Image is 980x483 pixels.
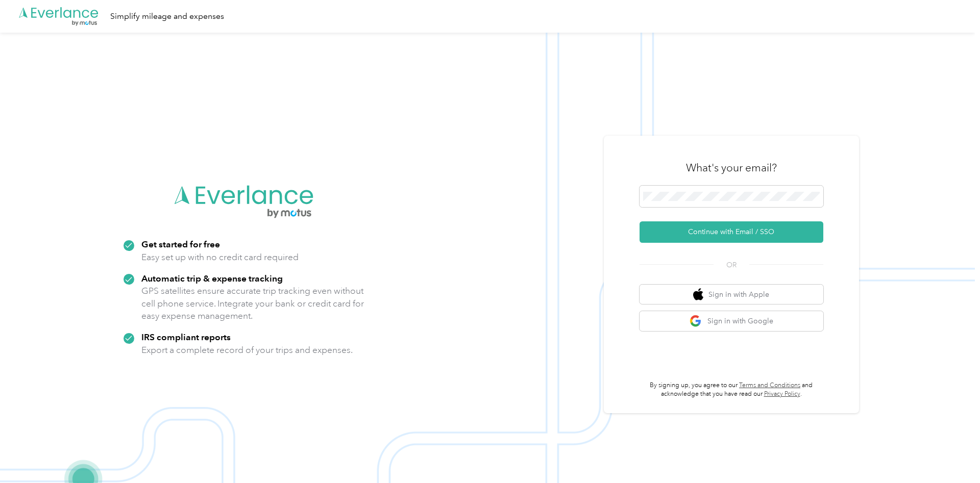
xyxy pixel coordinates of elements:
button: google logoSign in with Google [640,311,823,331]
strong: IRS compliant reports [141,332,231,342]
strong: Get started for free [141,239,220,249]
strong: Automatic trip & expense tracking [141,273,283,284]
p: Export a complete record of your trips and expenses. [141,344,353,357]
h3: What's your email? [686,161,777,175]
img: apple logo [693,288,703,301]
a: Terms and Conditions [739,382,800,389]
p: GPS satellites ensure accurate trip tracking even without cell phone service. Integrate your bank... [141,285,364,322]
p: By signing up, you agree to our and acknowledge that you have read our . [640,381,823,399]
button: Continue with Email / SSO [640,221,823,243]
p: Easy set up with no credit card required [141,251,299,264]
button: apple logoSign in with Apple [640,285,823,304]
div: Simplify mileage and expenses [110,10,224,23]
img: google logo [690,315,702,327]
span: OR [714,260,749,270]
a: Privacy Policy [764,390,800,398]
